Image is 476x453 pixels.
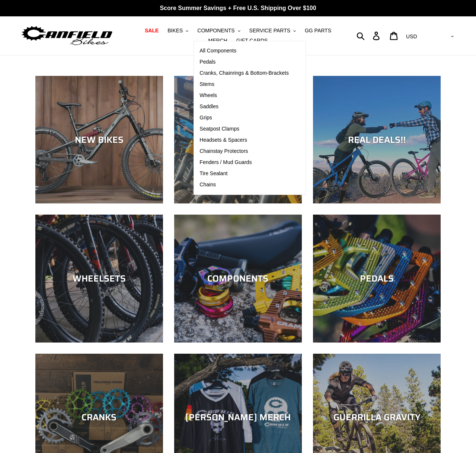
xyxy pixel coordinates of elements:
div: COMPONENTS [174,273,302,284]
a: COMPONENTS [174,215,302,342]
span: GG PARTS [305,28,331,34]
a: Grips [194,112,294,123]
span: SERVICE PARTS [249,28,290,34]
a: GIFT CARDS [233,36,272,46]
span: SALE [145,28,159,34]
a: DEMO BIKES [174,76,302,203]
div: CRANKS [35,412,163,423]
button: BIKES [164,26,192,36]
span: COMPONENTS [197,28,234,34]
div: PEDALS [313,273,441,284]
span: Saddles [199,103,218,110]
span: All Components [199,48,236,54]
a: Seatpost Clamps [194,123,294,135]
a: REAL DEALS!! [313,76,441,203]
a: Chainstay Protectors [194,146,294,157]
span: Grips [199,115,212,121]
span: Headsets & Spacers [199,137,247,143]
a: Pedals [194,57,294,68]
a: Wheels [194,90,294,101]
a: All Components [194,45,294,57]
span: Chainstay Protectors [199,148,248,154]
span: GIFT CARDS [236,38,268,44]
span: Pedals [199,59,215,65]
a: Tire Sealant [194,168,294,179]
span: Tire Sealant [199,170,227,177]
div: [PERSON_NAME] MERCH [174,412,302,423]
a: MERCH [205,36,231,46]
button: SERVICE PARTS [246,26,300,36]
div: REAL DEALS!! [313,134,441,145]
span: Wheels [199,92,217,99]
div: NEW BIKES [35,134,163,145]
div: WHEELSETS [35,273,163,284]
a: Chains [194,179,294,190]
span: Fenders / Mud Guards [199,159,252,166]
a: Headsets & Spacers [194,135,294,146]
a: Saddles [194,101,294,112]
a: Fenders / Mud Guards [194,157,294,168]
button: COMPONENTS [194,26,244,36]
span: BIKES [167,28,183,34]
span: Chains [199,181,216,188]
span: Seatpost Clamps [199,126,239,132]
span: Stems [199,81,214,87]
a: Stems [194,79,294,90]
img: Canfield Bikes [20,24,114,48]
div: GUERRILLA GRAVITY [313,412,441,423]
div: DEMO BIKES [174,134,302,145]
a: WHEELSETS [35,215,163,342]
span: Cranks, Chainrings & Bottom-Brackets [199,70,289,76]
a: Cranks, Chainrings & Bottom-Brackets [194,68,294,79]
a: PEDALS [313,215,441,342]
a: NEW BIKES [35,76,163,203]
span: MERCH [208,38,227,44]
a: GG PARTS [301,26,335,36]
a: SALE [141,26,162,36]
